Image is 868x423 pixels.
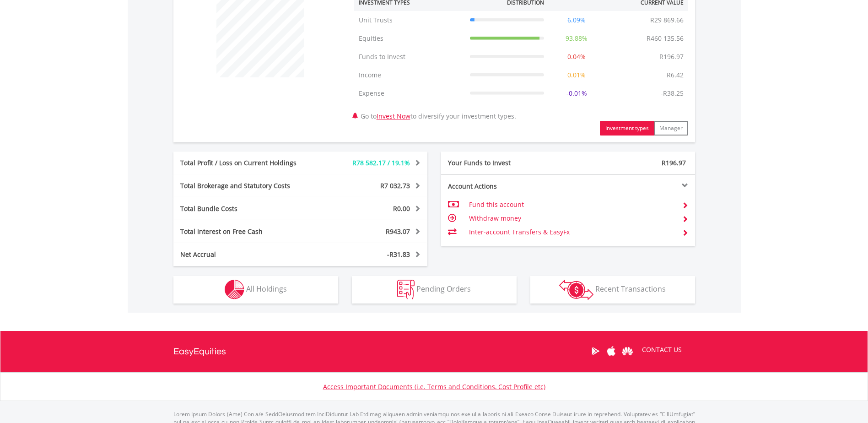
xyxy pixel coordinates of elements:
td: Inter-account Transfers & EasyFx [469,225,674,239]
button: Investment types [600,121,654,136]
td: 0.01% [549,66,604,84]
td: Unit Trusts [354,11,465,29]
a: EasyEquities [173,331,226,372]
button: Manager [654,121,688,136]
span: R943.07 [386,227,410,236]
img: holdings-wht.png [225,280,244,299]
span: Recent Transactions [595,284,666,294]
td: -0.01% [549,84,604,103]
td: Income [354,66,465,84]
img: transactions-zar-wht.png [559,280,593,300]
a: Invest Now [377,112,410,120]
div: Total Bundle Costs [173,204,322,213]
span: Pending Orders [416,284,471,294]
td: 0.04% [549,48,604,66]
td: R29 869.66 [646,11,688,29]
td: 93.88% [549,29,604,48]
div: Account Actions [441,182,568,191]
td: Expense [354,84,465,103]
a: Apple [604,337,620,365]
span: R0.00 [393,204,410,213]
td: R6.42 [662,66,688,84]
div: Your Funds to Invest [441,158,568,168]
div: Total Interest on Free Cash [173,227,322,236]
div: Net Accrual [173,250,322,259]
span: All Holdings [246,284,287,294]
a: CONTACT US [636,337,688,363]
td: Funds to Invest [354,48,465,66]
span: R196.97 [662,158,686,167]
button: All Holdings [173,276,338,304]
td: Withdraw money [469,211,674,225]
span: -R31.83 [387,250,410,259]
button: Pending Orders [352,276,517,304]
td: R460 135.56 [642,29,688,48]
a: Huawei [620,337,636,365]
div: Total Brokerage and Statutory Costs [173,181,322,190]
img: pending_instructions-wht.png [397,280,415,299]
td: -R38.25 [656,84,688,103]
td: Equities [354,29,465,48]
a: Access Important Documents (i.e. Terms and Conditions, Cost Profile etc) [323,382,545,391]
span: R7 032.73 [380,181,410,190]
div: Total Profit / Loss on Current Holdings [173,158,322,168]
button: Recent Transactions [530,276,695,304]
td: Fund this account [469,198,674,211]
td: R196.97 [655,48,688,66]
a: Google Play [588,337,604,365]
td: 6.09% [549,11,604,29]
span: R78 582.17 / 19.1% [352,158,410,167]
